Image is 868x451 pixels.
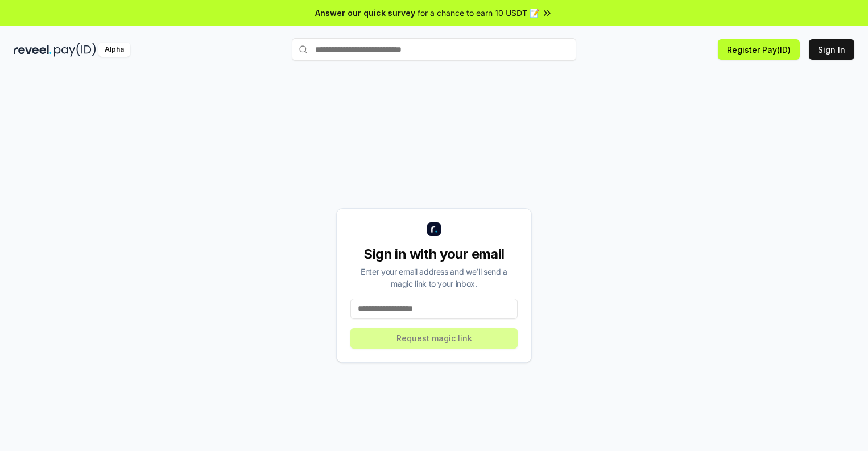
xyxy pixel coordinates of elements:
img: logo_small [427,222,441,236]
button: Register Pay(ID) [718,39,800,60]
div: Alpha [98,43,130,57]
div: Enter your email address and we’ll send a magic link to your inbox. [350,266,518,289]
img: reveel_dark [14,43,52,57]
img: pay_id [54,43,96,57]
span: Answer our quick survey [315,7,415,19]
span: for a chance to earn 10 USDT 📝 [418,7,539,19]
button: Sign In [809,39,854,60]
div: Sign in with your email [350,245,518,263]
